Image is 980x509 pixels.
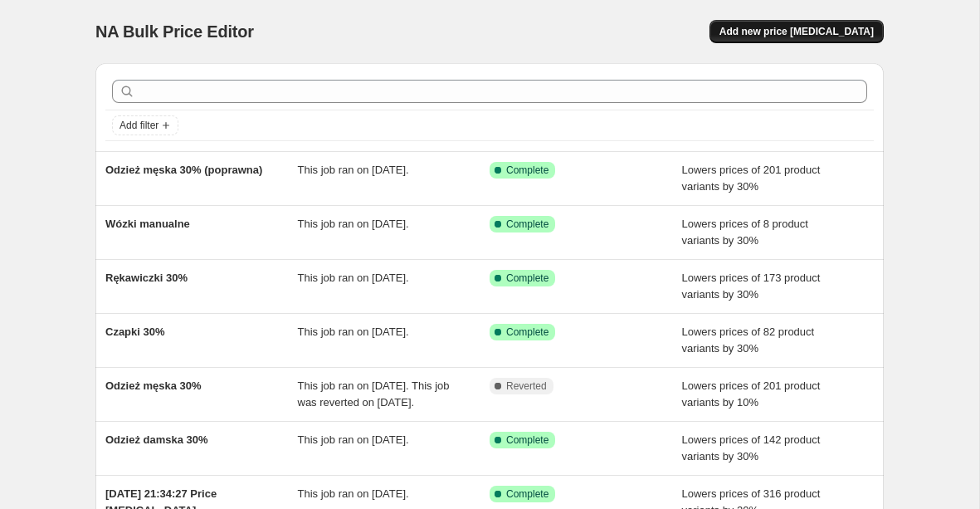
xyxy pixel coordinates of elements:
span: Complete [506,218,549,231]
button: Add new price [MEDICAL_DATA] [709,20,884,43]
span: This job ran on [DATE]. [298,325,409,338]
span: Complete [506,272,549,285]
span: Odzież męska 30% [105,379,202,392]
span: This job ran on [DATE]. [298,487,409,500]
span: Complete [506,325,549,339]
span: This job ran on [DATE]. [298,164,409,176]
span: Complete [506,433,549,447]
span: Lowers prices of 8 product variants by 30% [682,218,808,247]
span: Odzież damska 30% [105,433,208,446]
span: Complete [506,487,549,501]
span: Lowers prices of 82 product variants by 30% [682,325,815,355]
span: This job ran on [DATE]. [298,218,409,230]
span: This job ran on [DATE]. This job was reverted on [DATE]. [298,379,450,409]
span: NA Bulk Price Editor [95,22,254,41]
span: Rękawiczki 30% [105,272,188,284]
span: Reverted [506,379,547,393]
span: Odzież męska 30% (poprawna) [105,164,262,176]
span: This job ran on [DATE]. [298,272,409,284]
span: Add filter [119,119,158,132]
span: Add new price [MEDICAL_DATA] [719,25,874,38]
span: Lowers prices of 142 product variants by 30% [682,433,821,463]
span: This job ran on [DATE]. [298,433,409,446]
span: Wózki manualne [105,218,190,230]
span: Lowers prices of 201 product variants by 10% [682,379,821,409]
span: Lowers prices of 173 product variants by 30% [682,272,821,301]
span: Lowers prices of 201 product variants by 30% [682,164,821,193]
button: Add filter [112,115,178,135]
span: Czapki 30% [105,325,165,338]
span: Complete [506,164,549,177]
